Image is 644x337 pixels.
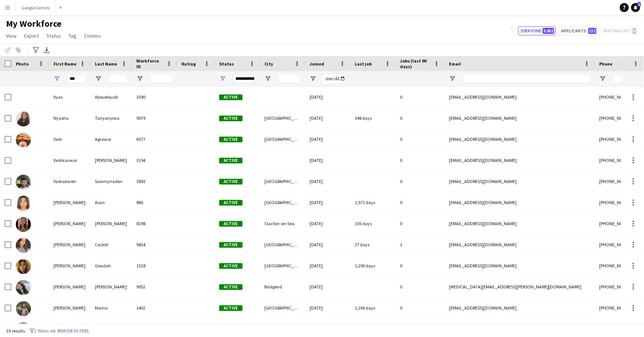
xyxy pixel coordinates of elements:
[462,74,591,83] input: Email Filter Input
[260,234,305,255] div: [GEOGRAPHIC_DATA]
[219,158,243,163] span: Active
[264,75,271,82] button: Open Filter Menu
[49,108,90,128] div: Nyasha
[444,150,595,171] div: [EMAIL_ADDRESS][DOMAIN_NAME]
[278,74,301,83] input: City Filter Input
[219,95,243,100] span: Active
[136,58,163,69] span: Workforce ID
[81,31,104,41] a: Comms
[16,61,29,67] span: Photo
[49,87,90,107] div: Ilyas
[219,263,243,269] span: Active
[305,171,350,192] div: [DATE]
[444,234,595,255] div: [EMAIL_ADDRESS][DOMAIN_NAME]
[310,75,316,82] button: Open Filter Menu
[400,58,431,69] span: Jobs (last 90 days)
[90,108,132,128] div: Tanyanyiwa
[49,129,90,149] div: Yash
[132,297,177,318] div: 1402
[49,150,90,171] div: Yashkanwar
[16,259,31,274] img: Yasmin Geadah
[219,305,243,311] span: Active
[323,74,346,83] input: Joined Filter Input
[16,238,31,253] img: Yasmin Cockitt
[350,213,395,234] div: 105 days
[90,255,132,276] div: Geadah
[305,234,350,255] div: [DATE]
[350,297,395,318] div: 1,266 days
[310,61,324,67] span: Joined
[219,61,234,67] span: Status
[260,255,305,276] div: [GEOGRAPHIC_DATA]
[49,276,90,297] div: [PERSON_NAME]
[264,61,273,67] span: City
[66,31,79,41] a: Tag
[67,74,86,83] input: First Name Filter Input
[16,133,31,148] img: Yash Agrawal
[559,26,598,35] button: Applicants132
[16,175,31,190] img: Yashodaren Sawmynaden
[84,32,101,39] span: Comms
[444,171,595,192] div: [EMAIL_ADDRESS][DOMAIN_NAME]
[16,196,31,211] img: Yasmin Asan
[219,242,243,248] span: Active
[132,108,177,128] div: 9079
[395,171,444,192] div: 0
[444,213,595,234] div: [EMAIL_ADDRESS][DOMAIN_NAME]
[305,255,350,276] div: [DATE]
[49,297,90,318] div: [PERSON_NAME]
[260,171,305,192] div: [GEOGRAPHIC_DATA]
[49,213,90,234] div: [PERSON_NAME]
[108,74,127,83] input: Last Name Filter Input
[49,255,90,276] div: [PERSON_NAME]
[6,32,17,39] span: View
[182,61,196,67] span: Rating
[132,276,177,297] div: 9952
[444,276,595,297] div: [MEDICAL_DATA][EMAIL_ADDRESS][PERSON_NAME][DOMAIN_NAME]
[16,301,31,316] img: Yasmin Mama
[219,75,226,82] button: Open Filter Menu
[16,280,31,295] img: Yasmin Kurt
[543,28,554,34] span: 9,662
[132,87,177,107] div: 3590
[600,61,613,67] span: Phone
[305,129,350,149] div: [DATE]
[305,150,350,171] div: [DATE]
[69,32,76,39] span: Tag
[350,192,395,213] div: 1,571 days
[395,192,444,213] div: 0
[21,31,42,41] a: Export
[395,255,444,276] div: 0
[305,87,350,107] div: [DATE]
[260,192,305,213] div: [GEOGRAPHIC_DATA]
[150,74,172,83] input: Workforce ID Filter Input
[260,276,305,297] div: Bridgend
[305,192,350,213] div: [DATE]
[34,328,56,334] span: 2 filters set
[6,18,61,29] span: My Workforce
[219,284,243,290] span: Active
[90,234,132,255] div: Cockitt
[219,116,243,121] span: Active
[132,171,177,192] div: 3893
[305,213,350,234] div: [DATE]
[260,129,305,149] div: [GEOGRAPHIC_DATA]
[90,87,132,107] div: Abouelouafi
[46,32,61,39] span: Status
[395,276,444,297] div: 0
[305,276,350,297] div: [DATE]
[90,276,132,297] div: [PERSON_NAME]
[395,150,444,171] div: 0
[350,255,395,276] div: 1,290 days
[53,75,60,82] button: Open Filter Menu
[49,192,90,213] div: [PERSON_NAME]
[43,31,64,41] a: Status
[219,179,243,185] span: Active
[90,192,132,213] div: Asan
[132,234,177,255] div: 9834
[444,108,595,128] div: [EMAIL_ADDRESS][DOMAIN_NAME]
[132,255,177,276] div: 1518
[444,129,595,149] div: [EMAIL_ADDRESS][DOMAIN_NAME]
[90,150,132,171] div: [PERSON_NAME]
[95,75,102,82] button: Open Filter Menu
